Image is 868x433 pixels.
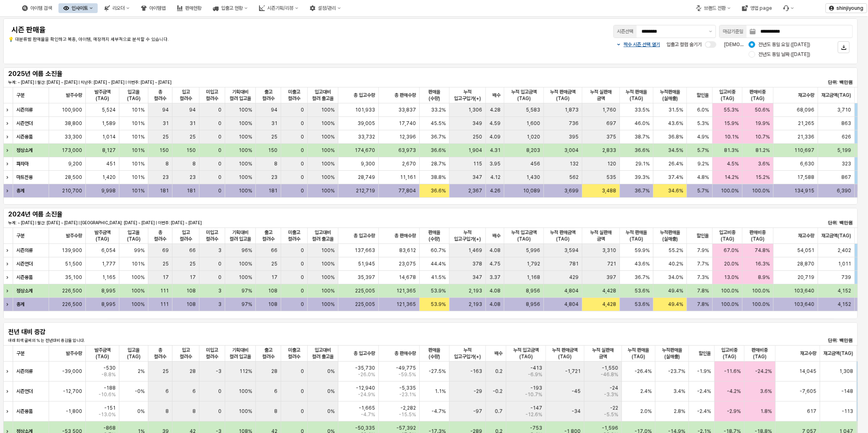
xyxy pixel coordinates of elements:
[724,120,739,127] span: 15.9%
[526,120,540,127] span: 1,600
[218,107,221,113] span: 0
[606,120,616,127] span: 697
[149,5,166,11] div: 아이템맵
[606,174,616,181] span: 535
[189,107,196,113] span: 94
[16,161,29,167] strong: 파자마
[185,5,201,11] div: 판매현황
[8,70,149,78] h5: 2025년 여름 소진율
[159,147,169,154] span: 150
[704,5,726,11] div: 브랜드 전환
[228,89,252,102] span: 기획대비 컬러 입고율
[123,347,145,360] span: 입고율(TAG)
[203,89,221,102] span: 미입고 컬러수
[16,232,25,239] span: 구분
[218,161,221,167] span: 0
[259,89,277,102] span: 출고 컬러수
[3,271,14,284] div: Expand row
[569,120,579,127] span: 736
[102,134,116,140] span: 1,014
[565,107,579,113] span: 1,873
[659,347,685,360] span: 누적판매율(실매출)
[8,79,571,85] p: 누계: ~ [DATE] | 월간: [DATE] ~ [DATE] | 지난주: [DATE] ~ [DATE] | 이번주: [DATE] ~ [DATE]
[400,174,416,181] span: 11,161
[16,174,33,180] strong: 마트전용
[841,174,851,181] span: 867
[163,134,169,140] span: 25
[490,161,501,167] span: 3.95
[259,229,277,242] span: 출고 컬러수
[508,89,540,102] span: 누적 입고금액(TAG)
[321,134,335,140] span: 100%
[697,147,709,154] span: 5.7%
[271,174,277,181] span: 23
[3,144,14,157] div: Expand row
[321,174,335,181] span: 100%
[99,3,134,13] button: 리오더
[16,147,33,153] strong: 정상소계
[62,147,82,154] span: 173,000
[65,174,82,181] span: 28,500
[123,229,145,242] span: 입고율(TAG)
[750,5,772,11] div: 영업 page
[569,134,579,140] span: 395
[274,161,277,167] span: 8
[166,161,169,167] span: 8
[725,174,739,181] span: 14.2%
[755,134,770,140] span: 10.7%
[798,134,814,140] span: 21,336
[72,5,88,11] div: 인사이트
[361,161,375,167] span: 9,300
[527,134,540,140] span: 1,020
[399,120,416,127] span: 17,740
[16,134,33,140] strong: 시즌용품
[172,3,206,13] button: 판매현황
[353,232,375,239] span: 총 입고수량
[152,229,169,242] span: 총 컬러수
[779,3,799,13] div: Menu item 6
[431,147,446,154] span: 36.6%
[301,120,304,127] span: 0
[136,3,170,13] div: 아이템맵
[737,3,777,13] button: 영업 page
[842,161,851,167] span: 323
[3,402,14,421] div: Expand row
[254,3,303,13] div: 시즌기획/리뷰
[305,3,346,13] div: 설정/관리
[3,184,14,197] div: Expand row
[468,147,482,154] span: 1,904
[284,347,304,360] span: 미출고 컬러수
[394,232,416,239] span: 총 판매수량
[473,161,482,167] span: 115
[616,41,660,48] button: 짝수 시즌 선택 열기
[271,134,277,140] span: 25
[311,347,335,360] span: 입고대비 컬러 출고율
[239,134,252,140] span: 100%
[268,147,277,154] span: 150
[699,350,711,357] span: 할인율
[697,232,709,239] span: 할인율
[669,107,683,113] span: 31.5%
[723,27,743,36] div: 마감기준일
[526,147,540,154] span: 8,203
[3,171,14,184] div: Expand row
[132,147,145,154] span: 101%
[453,229,482,242] span: 누적 입고구입가(+)
[239,161,252,167] span: 100%
[794,147,814,154] span: 110,697
[798,120,814,127] span: 21,265
[586,229,616,242] span: 누적 실판매 금액
[3,257,14,270] div: Expand row
[3,130,14,143] div: Expand row
[756,147,770,154] span: 81.2%
[842,134,851,140] span: 626
[718,347,741,360] span: 입고비중(TAG)
[132,161,145,167] span: 101%
[821,92,851,98] span: 재고금액(TAG)
[473,134,482,140] span: 250
[825,3,867,13] button: shinjiyoung
[697,107,709,113] span: 6.0%
[800,350,817,357] span: 재고수량
[549,347,581,360] span: 누적 판매금액(TAG)
[208,3,253,13] button: 입출고 현황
